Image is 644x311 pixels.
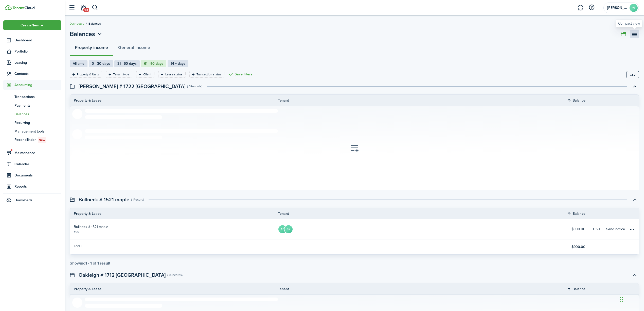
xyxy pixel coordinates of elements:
[3,136,61,144] a: ReconciliationNew
[70,29,103,39] button: Open menu
[21,24,39,27] span: Create New
[619,287,644,311] iframe: Chat Widget
[70,211,278,216] th: Property & Lease
[70,71,102,78] filter-tag: Open filter
[627,71,639,78] button: CSV
[165,72,183,77] filter-tag-label: Lease status
[141,60,166,67] label: 61 - 90 days
[278,211,555,216] th: Tenant
[620,292,623,307] div: Drag
[167,273,183,277] swimlane-subtitle: ( 0 Records )
[567,286,593,292] th: Sort
[89,60,113,67] label: 0 - 30 days
[567,210,593,217] th: Sort
[14,129,61,134] span: Management tools
[168,60,188,67] label: 91 + days
[79,83,185,90] swimlane-title: [PERSON_NAME] # 1722 [GEOGRAPHIC_DATA]
[571,245,585,249] table-info: $900.00
[83,8,89,12] span: 10
[14,71,61,76] span: Contacts
[114,60,140,67] label: 31 - 60 days
[70,29,103,39] button: Balances
[196,72,221,77] filter-tag-label: Transaction status
[3,35,61,45] a: Dashboard
[113,41,155,56] button: General income
[74,224,108,230] span: Bullneck # 1521 maple
[39,138,45,142] span: New
[14,38,61,43] span: Dashboard
[143,72,151,77] filter-tag-label: Client
[14,94,61,100] span: Transactions
[3,118,61,127] a: Recurring
[618,21,640,26] table-toggle-size-tooltip: Compact view
[14,103,61,108] span: Payments
[74,230,79,234] table-subtitle: #20
[131,197,144,202] swimlane-subtitle: ( 1 Record )
[3,20,61,30] button: Open menu
[587,3,596,12] button: Open resource center
[3,92,61,101] a: Transactions
[284,225,293,233] avatar-text: SK
[79,196,129,203] swimlane-title: Bullneck # 1521 maple
[70,29,95,39] span: Balances
[70,219,278,239] a: Bullneck # 1521 maple#20
[630,4,638,12] avatar-text: W
[14,198,32,203] span: Downloads
[67,3,77,12] button: Open sidebar
[158,71,186,78] filter-tag: Open filter
[278,286,555,292] th: Tenant
[70,208,639,266] swimlane-body: Toggle accordion
[74,243,81,249] table-title: Total
[571,227,585,231] table-info: $900.00
[187,84,202,89] swimlane-subtitle: ( 0 Records )
[629,226,635,232] button: Open menu
[92,3,98,12] button: Search
[14,111,61,117] span: Balances
[607,6,628,10] span: William
[70,98,278,103] th: Property & Lease
[3,101,61,110] a: Payments
[70,60,87,67] label: All time
[106,71,132,78] filter-tag: Open filter
[14,60,61,65] span: Leasing
[189,71,224,78] filter-tag: Open filter
[228,71,252,78] button: Save filters
[576,1,585,14] a: Messaging
[14,173,61,178] span: Documents
[14,150,61,156] span: Maintenance
[630,82,639,91] button: Toggle accordion
[3,110,61,118] a: Balances
[79,271,166,279] swimlane-title: Oakleigh # 1712 [GEOGRAPHIC_DATA]
[70,286,278,292] th: Property & Lease
[593,219,603,239] a: USD
[630,195,639,204] button: Toggle accordion
[606,226,625,232] a: Send notice
[14,184,61,189] span: Reports
[79,1,88,14] a: Notifications
[278,98,555,103] th: Tenant
[278,225,287,233] avatar-text: AB
[12,6,34,9] img: TenantCloud
[113,72,129,77] filter-tag-label: Tenant type
[88,21,101,26] span: Balances
[278,219,555,239] a: ABSK
[70,94,639,190] swimlane-body: Toggle accordion
[85,260,99,266] pagination-page-total: 1 - 1 of 1
[136,71,154,78] filter-tag: Open filter
[70,261,110,266] div: Showing result
[14,137,61,143] span: Reconciliation
[567,97,593,103] th: Sort
[630,271,639,279] button: Toggle accordion
[3,182,61,191] a: Reports
[14,49,61,54] span: Portfolio
[77,72,99,77] filter-tag-label: Property & Units
[14,161,61,167] span: Calendar
[3,127,61,136] a: Management tools
[5,5,12,10] img: TenantCloud
[14,82,61,88] span: Accounting
[70,21,84,26] a: Dashboard
[14,120,61,125] span: Recurring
